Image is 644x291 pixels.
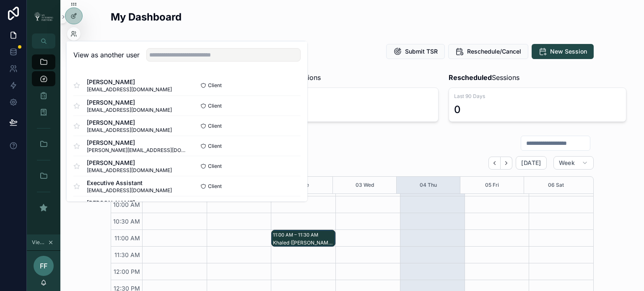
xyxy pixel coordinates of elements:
[273,239,335,246] div: Khaled ([PERSON_NAME]) [PERSON_NAME]
[112,268,142,275] span: 12:00 PM
[87,167,172,173] span: [EMAIL_ADDRESS][DOMAIN_NAME]
[87,118,172,126] span: [PERSON_NAME]
[356,177,374,193] button: 03 Wed
[87,98,172,106] span: [PERSON_NAME]
[405,47,438,56] span: Submit TSR
[454,93,621,100] span: Last 90 Days
[420,177,437,193] button: 04 Thu
[208,162,222,169] span: Client
[386,44,445,59] button: Submit TSR
[550,47,587,56] span: New Session
[87,158,172,167] span: [PERSON_NAME]
[87,187,172,193] span: [EMAIL_ADDRESS][DOMAIN_NAME]
[467,47,521,56] span: Reschedule/Cancel
[208,122,222,129] span: Client
[87,86,172,93] span: [EMAIL_ADDRESS][DOMAIN_NAME]
[532,44,594,59] button: New Session
[548,177,564,193] button: 06 Sat
[449,72,519,82] span: Sessions
[73,50,140,60] h2: View as another user
[112,234,142,242] span: 11:00 AM
[553,156,594,170] button: Week
[87,147,187,153] span: [PERSON_NAME][EMAIL_ADDRESS][DOMAIN_NAME]
[449,73,492,82] strong: Rescheduled
[485,177,499,193] button: 05 Fri
[87,106,172,113] span: [EMAIL_ADDRESS][DOMAIN_NAME]
[272,230,335,246] div: 11:00 AM – 11:30 AMKhaled ([PERSON_NAME]) [PERSON_NAME]
[111,218,142,225] span: 10:30 AM
[521,159,541,167] span: [DATE]
[32,239,46,246] span: Viewing as [PERSON_NAME]
[208,183,222,189] span: Client
[87,178,172,187] span: Executive Assistant
[208,82,222,89] span: Client
[501,157,512,170] button: Next
[27,49,60,226] div: scrollable content
[87,138,187,147] span: [PERSON_NAME]
[87,198,172,207] span: [PERSON_NAME]
[488,157,501,170] button: Back
[87,126,172,133] span: [EMAIL_ADDRESS][DOMAIN_NAME]
[32,11,55,22] img: App logo
[516,156,546,170] button: [DATE]
[273,231,320,239] div: 11:00 AM – 11:30 AM
[111,201,142,208] span: 10:00 AM
[454,103,461,116] div: 0
[208,102,222,109] span: Client
[87,78,172,86] span: [PERSON_NAME]
[208,142,222,149] span: Client
[266,93,433,100] span: Last 90 Days
[448,44,528,59] button: Reschedule/Cancel
[40,261,47,271] span: FF
[112,251,142,258] span: 11:30 AM
[559,159,575,167] span: Week
[111,10,182,24] h2: My Dashboard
